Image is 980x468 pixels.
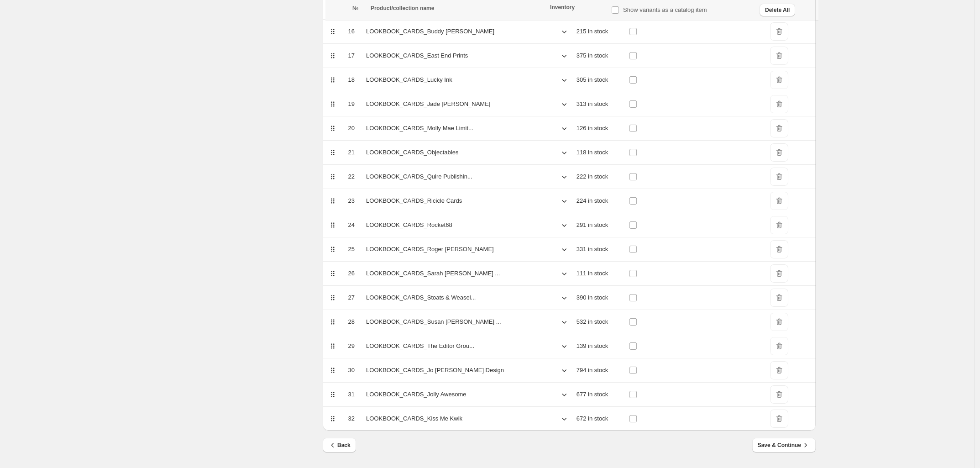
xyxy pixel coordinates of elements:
[752,438,816,452] button: Save & Continue
[348,367,355,373] span: 30
[352,5,358,11] span: №
[366,124,473,133] p: LOOKBOOK_CARDS_Molly Mae Limit...
[348,100,355,107] span: 19
[574,262,627,286] td: 111 in stock
[348,246,355,252] span: 25
[366,172,472,181] p: LOOKBOOK_CARDS_Quire Publishin...
[323,438,356,452] button: Back
[574,407,627,431] td: 672 in stock
[366,221,452,230] p: LOOKBOOK_CARDS_Rocket68
[348,294,355,301] span: 27
[574,213,627,237] td: 291 in stock
[348,125,355,131] span: 20
[348,221,355,228] span: 24
[366,27,494,36] p: LOOKBOOK_CARDS_Buddy [PERSON_NAME]
[371,5,434,11] span: Product/collection name
[348,342,355,349] span: 29
[366,317,501,326] p: LOOKBOOK_CARDS_Susan [PERSON_NAME] ...
[760,4,795,16] button: Delete All
[366,390,466,399] p: LOOKBOOK_CARDS_Jolly Awesome
[348,28,355,35] span: 16
[366,414,462,423] p: LOOKBOOK_CARDS_Kiss Me Kwik
[574,383,627,407] td: 677 in stock
[574,334,627,358] td: 139 in stock
[348,149,355,156] span: 21
[765,6,790,14] span: Delete All
[348,76,355,83] span: 18
[366,269,500,278] p: LOOKBOOK_CARDS_Sarah [PERSON_NAME] ...
[366,51,468,60] p: LOOKBOOK_CARDS_East End Prints
[574,20,627,44] td: 215 in stock
[366,366,504,375] p: LOOKBOOK_CARDS_Jo [PERSON_NAME] Design
[758,441,810,450] span: Save & Continue
[328,441,351,450] span: Back
[574,358,627,383] td: 794 in stock
[574,189,627,213] td: 224 in stock
[348,173,355,180] span: 22
[574,92,627,116] td: 313 in stock
[348,270,355,277] span: 26
[574,237,627,262] td: 331 in stock
[366,293,476,302] p: LOOKBOOK_CARDS_Stoats & Weasel...
[348,415,355,422] span: 32
[574,68,627,92] td: 305 in stock
[366,100,490,109] p: LOOKBOOK_CARDS_Jade [PERSON_NAME]
[348,52,355,59] span: 17
[574,165,627,189] td: 222 in stock
[348,391,355,398] span: 31
[574,116,627,141] td: 126 in stock
[366,148,458,157] p: LOOKBOOK_CARDS_Objectables
[366,245,494,254] p: LOOKBOOK_CARDS_Roger [PERSON_NAME]
[623,6,707,13] span: Show variants as a catalog item
[366,75,452,84] p: LOOKBOOK_CARDS_Lucky Ink
[574,141,627,165] td: 118 in stock
[366,196,462,205] p: LOOKBOOK_CARDS_Ricicle Cards
[366,342,474,351] p: LOOKBOOK_CARDS_The Editor Grou...
[574,286,627,310] td: 390 in stock
[348,197,355,204] span: 23
[574,310,627,334] td: 532 in stock
[348,318,355,325] span: 28
[550,4,606,11] div: Inventory
[574,44,627,68] td: 375 in stock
